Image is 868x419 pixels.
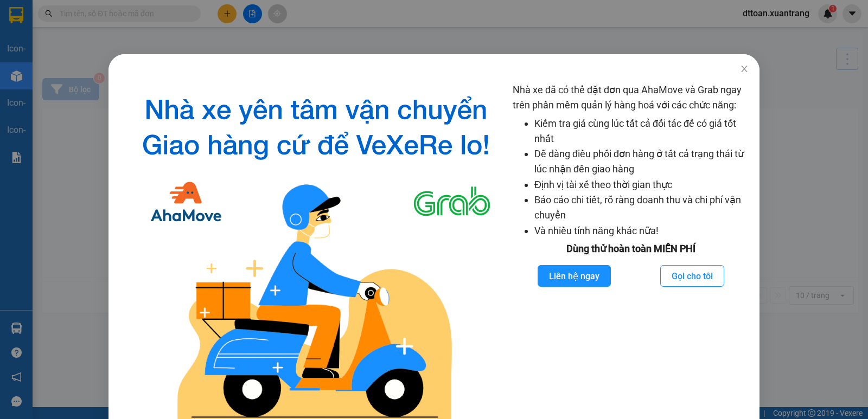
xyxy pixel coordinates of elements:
span: Gọi cho tôi [672,269,713,283]
span: Liên hệ ngay [549,269,599,283]
span: close [740,65,749,73]
li: Định vị tài xế theo thời gian thực [534,177,749,192]
li: Và nhiều tính năng khác nữa! [534,223,749,238]
li: Dễ dàng điều phối đơn hàng ở tất cả trạng thái từ lúc nhận đến giao hàng [534,146,749,177]
button: Liên hệ ngay [538,265,611,287]
li: Kiểm tra giá cùng lúc tất cả đối tác để có giá tốt nhất [534,116,749,147]
button: Close [729,54,759,85]
button: Gọi cho tôi [660,265,724,287]
li: Báo cáo chi tiết, rõ ràng doanh thu và chi phí vận chuyển [534,192,749,223]
div: Dùng thử hoàn toàn MIỄN PHÍ [513,241,749,256]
